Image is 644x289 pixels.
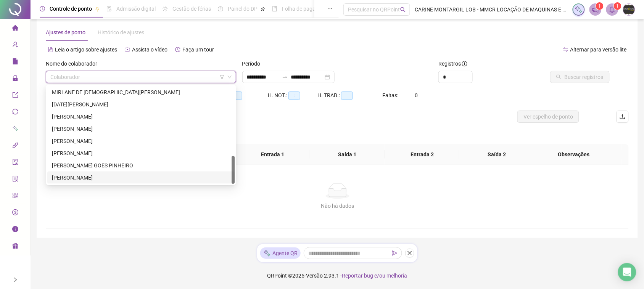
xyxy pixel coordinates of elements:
div: [PERSON_NAME] [52,137,230,145]
button: Buscar registros [550,71,610,83]
span: Histórico de ajustes [98,29,144,35]
span: pushpin [95,7,100,11]
span: Observações [533,150,615,159]
th: Entrada 1 [235,144,310,165]
span: Versão [306,273,323,279]
span: file [12,55,18,70]
span: Alternar para versão lite [570,47,627,53]
div: Open Intercom Messenger [618,263,636,281]
span: clock-circle [40,6,45,11]
span: youtube [125,47,130,52]
div: [DATE][PERSON_NAME] [52,100,230,109]
footer: QRPoint © 2025 - 2.93.1 - [31,262,644,289]
span: swap-right [282,74,288,80]
span: qrcode [12,189,18,204]
span: notification [592,6,599,13]
span: --:-- [288,92,300,100]
div: [PERSON_NAME] [52,112,230,121]
span: Gestão de férias [172,6,211,12]
span: history [175,47,180,52]
div: Não há dados [55,202,620,210]
div: ROBERTO DOS SANTOS RIBEIRO [47,147,235,159]
div: [PERSON_NAME] [52,149,230,157]
span: pushpin [261,7,265,11]
div: H. NOT.: [268,91,317,100]
span: 0 [415,92,418,98]
span: close [407,250,412,256]
div: NOEL ARAUJO RODRIGUES [47,98,235,111]
span: info-circle [462,61,467,66]
span: Assista o vídeo [132,47,167,53]
div: [PERSON_NAME] [52,125,230,133]
span: file-text [48,47,53,52]
div: MIRLANE DE [DEMOGRAPHIC_DATA][PERSON_NAME] [52,88,230,96]
span: gift [12,239,18,255]
span: info-circle [12,223,18,238]
div: RODRIGO GOES PINHEIRO [47,159,235,172]
span: send [392,250,398,256]
span: user-add [12,38,18,53]
span: Registros [438,59,467,68]
span: --:-- [341,92,353,100]
span: solution [12,172,18,188]
img: sparkle-icon.fc2bf0ac1784a2077858766a79e2daf3.svg [263,249,271,257]
th: Observações [526,144,621,165]
div: Agente QR [260,247,301,259]
button: Ver espelho de ponto [517,111,579,123]
span: Admissão digital [116,6,156,12]
span: export [12,88,18,104]
span: Folha de pagamento [282,6,331,12]
div: HE 3: [219,91,268,100]
sup: 1 [614,2,621,10]
span: Controle de ponto [50,6,92,12]
th: Saída 2 [459,144,534,165]
span: dollar [12,206,18,221]
span: Reportar bug e/ou melhoria [342,273,407,279]
span: home [12,21,18,37]
span: --:-- [230,92,242,100]
span: right [13,277,18,283]
span: lock [12,72,18,87]
div: H. TRAB.: [317,91,382,100]
span: down [227,75,232,79]
span: filter [220,75,224,79]
span: search [400,7,406,13]
div: RAFAEL FERREIRA DE ARAUJO [47,123,235,135]
div: MIRLANE DE JESUS DAMASCENO [47,86,235,98]
span: file-done [106,6,112,11]
label: Período [242,59,266,68]
span: Painel do DP [228,6,258,12]
span: Leia o artigo sobre ajustes [55,47,117,53]
span: Faltas: [382,92,399,98]
span: sun [163,6,168,11]
span: Faça um tour [182,47,214,53]
span: Ajustes de ponto [46,29,85,35]
span: dashboard [218,6,223,11]
span: 1 [598,3,601,9]
div: THAIS COSTA DA SILVA [47,172,235,184]
div: RICARDO BATISTA DE JESUS [47,135,235,147]
span: to [282,74,288,80]
span: api [12,139,18,154]
span: upload [620,114,626,120]
span: CARINE MONTARGIL LOB - MMCR LOCAÇÃO DE MAQUINAS E EQUIPAMENTOS E TRANSPORTES LTDA. [415,5,568,14]
span: sync [12,105,18,120]
span: swap [563,47,568,52]
th: Entrada 2 [385,144,460,165]
span: book [272,6,277,11]
label: Nome do colaborador [46,59,102,68]
span: audit [12,156,18,171]
div: RAFAEL BRITO MENEZES SANTOS [47,111,235,123]
img: sparkle-icon.fc2bf0ac1784a2077858766a79e2daf3.svg [575,5,583,14]
div: [PERSON_NAME] [52,173,230,182]
sup: 1 [596,2,604,10]
span: 1 [616,3,619,9]
span: ellipsis [327,6,333,11]
span: bell [609,6,616,13]
div: [PERSON_NAME] GOES PINHEIRO [52,161,230,170]
th: Saída 1 [310,144,385,165]
img: 4949 [623,4,635,15]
